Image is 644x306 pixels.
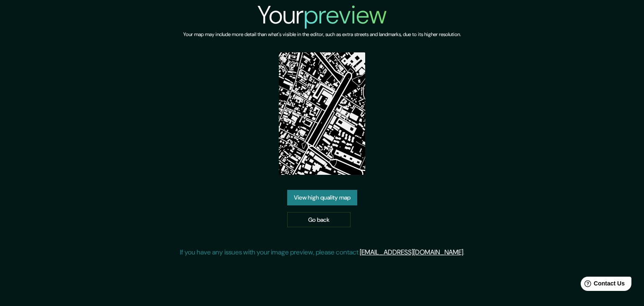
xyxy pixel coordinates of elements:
[183,30,461,39] h6: Your map may include more detail than what's visible in the editor, such as extra streets and lan...
[287,190,357,205] a: View high quality map
[180,247,465,257] p: If you have any issues with your image preview, please contact .
[360,248,463,257] a: [EMAIL_ADDRESS][DOMAIN_NAME]
[569,273,635,297] iframe: Help widget launcher
[287,212,351,228] a: Go back
[279,52,366,175] img: created-map-preview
